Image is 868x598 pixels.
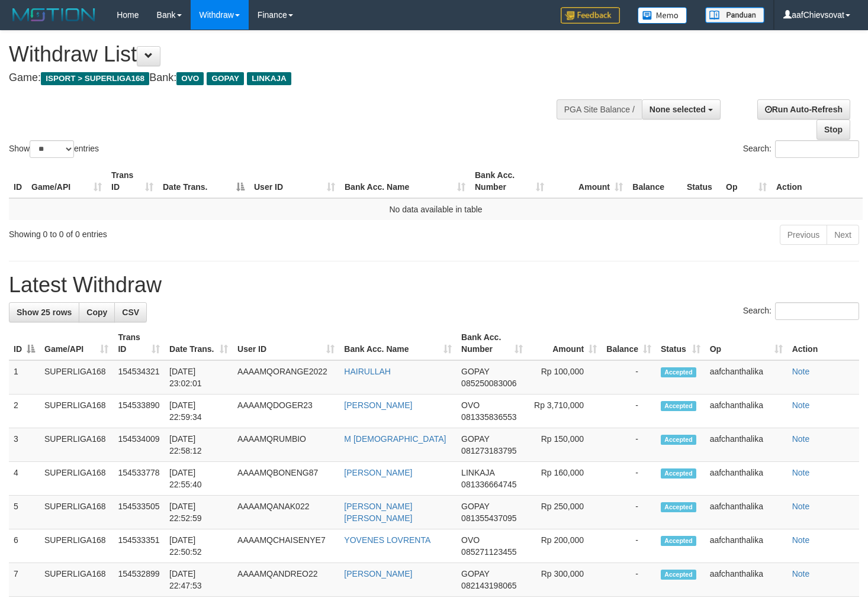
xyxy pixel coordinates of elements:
select: Showentries [30,140,74,158]
td: SUPERLIGA168 [40,529,113,563]
td: Rp 300,000 [528,563,602,597]
a: Copy [79,302,115,322]
img: panduan.png [705,7,764,23]
span: GOPAY [461,367,489,376]
span: Copy 085250083006 to clipboard [461,379,516,388]
span: Accepted [661,502,696,512]
span: Copy [86,308,107,317]
span: Accepted [661,570,696,580]
td: SUPERLIGA168 [40,428,113,462]
img: MOTION_logo.png [9,6,99,24]
td: [DATE] 22:55:40 [165,462,233,496]
span: GOPAY [461,502,489,511]
td: aafchanthalika [705,360,787,395]
td: Rp 100,000 [528,360,602,395]
span: GOPAY [461,434,489,444]
a: Note [792,535,810,545]
span: CSV [122,308,139,317]
label: Search: [743,302,859,320]
td: Rp 150,000 [528,428,602,462]
a: [PERSON_NAME] [344,569,412,578]
th: Op: activate to sort column ascending [721,164,771,198]
h1: Withdraw List [9,43,567,66]
td: Rp 160,000 [528,462,602,496]
td: SUPERLIGA168 [40,496,113,529]
a: Note [792,502,810,511]
th: Action [771,164,863,198]
a: CSV [114,302,147,322]
td: [DATE] 22:58:12 [165,428,233,462]
td: - [602,496,656,529]
a: M [DEMOGRAPHIC_DATA] [344,434,446,444]
td: - [602,360,656,395]
input: Search: [775,302,859,320]
td: 154533505 [113,496,165,529]
img: Button%20Memo.svg [638,7,687,24]
span: OVO [461,400,480,410]
td: AAAAMQCHAISENYE7 [233,529,339,563]
th: ID: activate to sort column descending [9,327,40,360]
a: Note [792,400,810,410]
div: Showing 0 to 0 of 0 entries [9,224,353,240]
th: Game/API: activate to sort column ascending [27,164,107,198]
span: OVO [461,535,480,545]
span: GOPAY [207,72,244,85]
td: AAAAMQANAK022 [233,496,339,529]
td: - [602,529,656,563]
td: [DATE] 22:47:53 [165,563,233,597]
th: Amount: activate to sort column ascending [528,327,602,360]
td: - [602,563,656,597]
a: YOVENES LOVRENTA [344,535,430,545]
th: Date Trans.: activate to sort column ascending [165,327,233,360]
td: Rp 200,000 [528,529,602,563]
span: GOPAY [461,569,489,578]
td: 5 [9,496,40,529]
a: Note [792,434,810,444]
span: Accepted [661,468,696,479]
td: 6 [9,529,40,563]
a: HAIRULLAH [344,367,391,376]
span: Copy 081355437095 to clipboard [461,513,516,523]
th: User ID: activate to sort column ascending [249,164,340,198]
a: Note [792,569,810,578]
th: Bank Acc. Name: activate to sort column ascending [339,327,456,360]
td: AAAAMQRUMBIO [233,428,339,462]
th: ID [9,164,27,198]
td: [DATE] 22:50:52 [165,529,233,563]
span: Accepted [661,367,696,377]
a: Previous [780,225,827,245]
th: Balance: activate to sort column ascending [602,327,656,360]
a: Stop [816,119,850,140]
span: Accepted [661,435,696,445]
span: LINKAJA [247,72,291,85]
td: 154532899 [113,563,165,597]
td: 154533778 [113,462,165,496]
td: 3 [9,428,40,462]
td: Rp 250,000 [528,496,602,529]
span: LINKAJA [461,468,494,477]
th: User ID: activate to sort column ascending [233,327,339,360]
a: Note [792,468,810,477]
a: [PERSON_NAME] [344,468,412,477]
td: AAAAMQDOGER23 [233,395,339,428]
th: Status [682,164,721,198]
span: Accepted [661,536,696,546]
th: Bank Acc. Number: activate to sort column ascending [456,327,528,360]
td: [DATE] 22:59:34 [165,395,233,428]
th: Amount: activate to sort column ascending [549,164,628,198]
h1: Latest Withdraw [9,273,859,297]
td: SUPERLIGA168 [40,563,113,597]
span: None selected [650,105,706,114]
a: Show 25 rows [9,302,79,322]
div: PGA Site Balance / [557,99,642,119]
th: Trans ID: activate to sort column ascending [113,327,165,360]
span: Copy 081336664745 to clipboard [461,480,516,489]
th: Op: activate to sort column ascending [705,327,787,360]
td: - [602,395,656,428]
a: Run Auto-Refresh [757,99,850,119]
td: - [602,428,656,462]
td: 154533890 [113,395,165,428]
td: 154533351 [113,529,165,563]
td: SUPERLIGA168 [40,395,113,428]
th: Status: activate to sort column ascending [656,327,705,360]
